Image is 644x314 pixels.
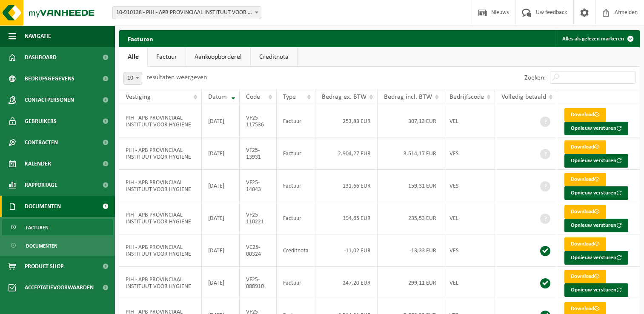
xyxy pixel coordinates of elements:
span: Bedrijfscode [449,94,484,100]
td: [DATE] [202,267,240,299]
span: Kalender [25,153,51,174]
td: VES [443,170,495,202]
a: Documenten [2,237,113,254]
td: 2.904,27 EUR [315,137,378,170]
button: Opnieuw versturen [564,186,628,200]
button: Opnieuw versturen [564,251,628,265]
a: Creditnota [251,47,297,67]
a: Aankoopborderel [186,47,250,67]
a: Download [564,270,606,283]
td: VEL [443,202,495,234]
a: Download [564,173,606,186]
span: 10 [124,72,142,84]
span: Bedrag ex. BTW [322,94,366,100]
button: Alles als gelezen markeren [555,30,639,47]
span: Gebruikers [25,111,57,132]
td: VF25-117536 [240,105,277,137]
span: Volledig betaald [501,94,546,100]
td: [DATE] [202,105,240,137]
a: Download [564,237,606,251]
td: 194,65 EUR [315,202,378,234]
span: Documenten [25,196,61,217]
td: 235,53 EUR [378,202,443,234]
a: Facturen [2,219,113,235]
td: 3.514,17 EUR [378,137,443,170]
td: VF25-13931 [240,137,277,170]
td: VF25-088910 [240,267,277,299]
span: Product Shop [25,256,63,277]
span: 10 [123,72,142,85]
a: Download [564,205,606,219]
td: VEL [443,105,495,137]
td: Factuur [277,202,315,234]
span: Bedrag incl. BTW [384,94,432,100]
td: 131,66 EUR [315,170,378,202]
td: PIH - APB PROVINCIAAL INSTITUUT VOOR HYGIENE [119,267,202,299]
td: VEL [443,267,495,299]
span: Dashboard [25,47,57,68]
span: Code [246,94,260,100]
td: [DATE] [202,137,240,170]
td: PIH - APB PROVINCIAAL INSTITUUT VOOR HYGIENE [119,202,202,234]
td: 299,11 EUR [378,267,443,299]
span: Type [283,94,296,100]
button: Opnieuw versturen [564,154,628,168]
td: VF25-14043 [240,170,277,202]
a: Alle [119,47,147,67]
a: Download [564,108,606,122]
td: VES [443,137,495,170]
span: Bedrijfsgegevens [25,68,74,89]
td: 247,20 EUR [315,267,378,299]
span: Vestiging [126,94,151,100]
span: Navigatie [25,26,51,47]
td: [DATE] [202,234,240,267]
td: PIH - APB PROVINCIAAL INSTITUUT VOOR HYGIENE [119,170,202,202]
button: Opnieuw versturen [564,283,628,297]
td: PIH - APB PROVINCIAAL INSTITUUT VOOR HYGIENE [119,137,202,170]
a: Download [564,140,606,154]
span: Rapportage [25,174,57,196]
label: Zoeken: [524,74,546,81]
button: Opnieuw versturen [564,219,628,232]
td: 253,83 EUR [315,105,378,137]
a: Factuur [148,47,186,67]
td: VES [443,234,495,267]
td: 159,31 EUR [378,170,443,202]
td: [DATE] [202,202,240,234]
td: Factuur [277,267,315,299]
span: Contactpersonen [25,89,74,111]
td: Creditnota [277,234,315,267]
span: Acceptatievoorwaarden [25,277,94,298]
span: 10-910138 - PIH - APB PROVINCIAAL INSTITUUT VOOR HYGIENE - ANTWERPEN [113,7,261,19]
span: Datum [208,94,227,100]
td: VC25-00324 [240,234,277,267]
h2: Facturen [119,30,162,47]
td: -13,33 EUR [378,234,443,267]
iframe: chat widget [4,295,142,314]
td: -11,02 EUR [315,234,378,267]
span: Documenten [26,238,57,254]
td: [DATE] [202,170,240,202]
td: Factuur [277,105,315,137]
td: Factuur [277,170,315,202]
td: Factuur [277,137,315,170]
td: VF25-110221 [240,202,277,234]
td: 307,13 EUR [378,105,443,137]
span: Facturen [26,220,49,236]
button: Opnieuw versturen [564,122,628,135]
span: Contracten [25,132,58,153]
label: resultaten weergeven [146,74,207,81]
td: PIH - APB PROVINCIAAL INSTITUUT VOOR HYGIENE [119,234,202,267]
td: PIH - APB PROVINCIAAL INSTITUUT VOOR HYGIENE [119,105,202,137]
span: 10-910138 - PIH - APB PROVINCIAAL INSTITUUT VOOR HYGIENE - ANTWERPEN [112,6,261,19]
